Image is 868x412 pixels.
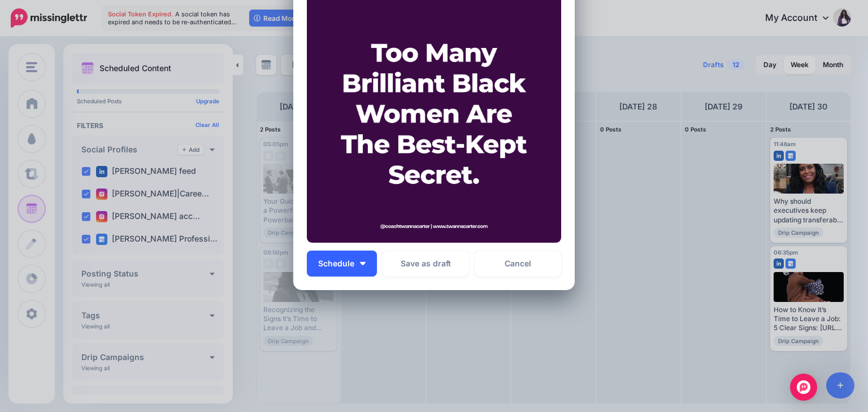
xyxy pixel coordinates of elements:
[790,374,817,401] div: Open Intercom Messenger
[318,260,354,268] span: Schedule
[475,251,561,277] a: Cancel
[307,251,377,277] button: Schedule
[360,262,366,265] img: arrow-down-white.png
[383,251,469,277] button: Save as draft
